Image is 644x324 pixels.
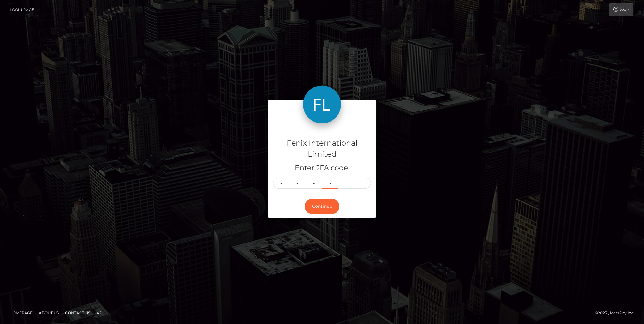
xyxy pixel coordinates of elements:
[609,3,633,16] a: Login
[595,309,639,316] div: © 2025 , MassPay Inc.
[94,308,106,318] a: API
[273,163,371,173] h5: Enter 2FA code:
[305,199,339,214] button: Continue
[7,308,35,318] a: Homepage
[10,3,34,16] a: Login Page
[273,138,371,160] h4: Fenix International Limited
[63,308,93,318] a: Contact Us
[303,86,341,123] img: Fenix International Limited
[36,308,61,318] a: About Us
